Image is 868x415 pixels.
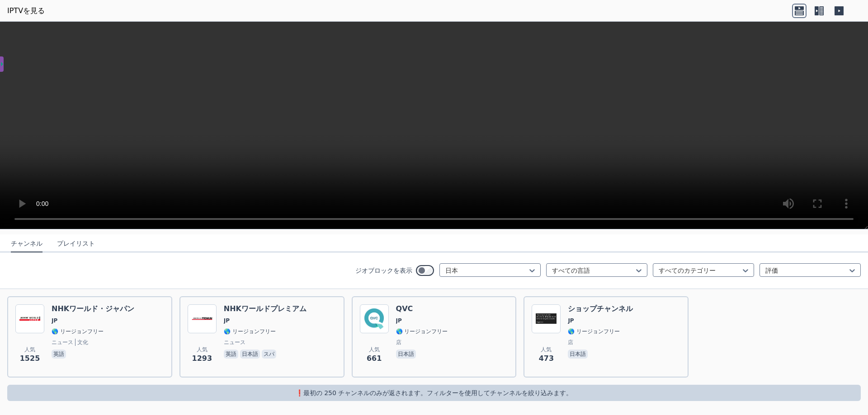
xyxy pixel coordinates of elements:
img: NHKワールド・ジャパン [15,304,44,333]
font: ニュース [52,339,73,345]
font: 人気 [369,346,380,353]
font: 日本語 [398,351,414,357]
font: ジオブロックを表示 [355,267,412,274]
font: JP [568,317,574,324]
font: 人気 [24,346,35,353]
a: IPTVを見る [7,5,45,16]
font: ショップチャンネル [568,304,633,313]
font: 人気 [541,346,552,353]
font: 日本語 [242,351,258,357]
font: 店 [396,339,401,345]
font: JP [396,317,402,324]
button: チャンネル [11,235,42,252]
font: ニュース [224,339,245,345]
font: 🌎 リージョンフリー [396,328,448,335]
font: 🌎 リージョンフリー [52,328,104,335]
font: 人気 [197,346,208,353]
img: NHKワールドプレミアム [188,304,217,333]
font: QVC [396,304,413,313]
font: 店 [568,339,573,345]
font: JP [224,317,230,324]
font: 英語 [226,351,236,357]
font: NHKワールド・ジャパン [52,304,134,313]
font: IPTVを見る [7,6,45,15]
font: ❗️最初の 250 チャンネルのみが返されます。フィルターを使用してチャンネルを絞り込みます。 [296,389,573,396]
font: 🌎 リージョンフリー [568,328,620,335]
img: ショップチャンネル [532,304,561,333]
img: QVC [360,304,389,333]
font: プレイリスト [57,240,95,247]
font: 日本語 [570,351,586,357]
font: JP [52,317,57,324]
font: 1293 [192,354,212,363]
font: 661 [367,354,382,363]
font: チャンネル [11,240,42,247]
font: スパ [264,351,274,357]
font: 1525 [20,354,40,363]
button: プレイリスト [57,235,95,252]
font: 文化 [77,339,88,345]
font: 🌎 リージョンフリー [224,328,276,335]
font: 473 [539,354,554,363]
font: NHKワールドプレミアム [224,304,307,313]
font: 英語 [53,351,64,357]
